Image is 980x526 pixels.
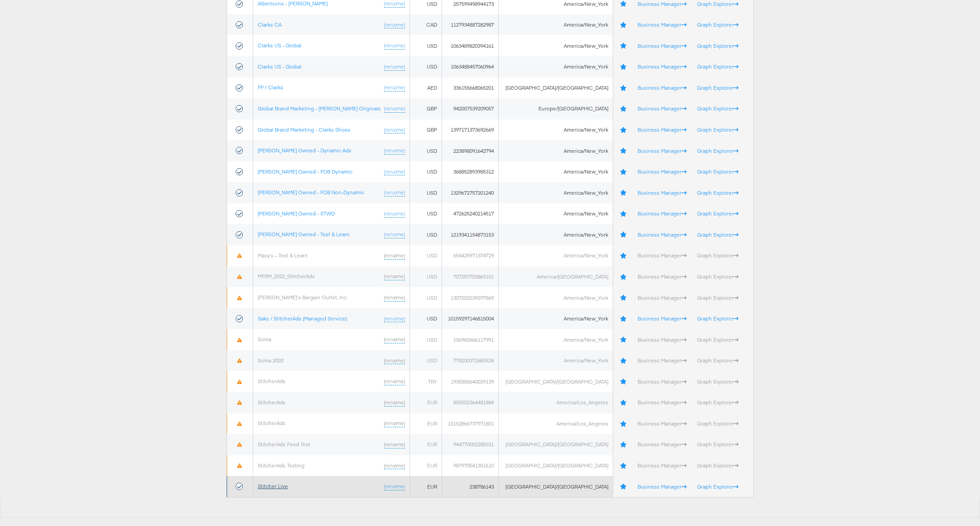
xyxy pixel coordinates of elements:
a: [PERSON_NAME]'s Bargain Outlet, Inc. [258,294,347,301]
td: 944770002288331 [442,434,499,455]
td: EUR [410,434,442,455]
td: [GEOGRAPHIC_DATA]/[GEOGRAPHIC_DATA] [498,434,613,455]
a: Graph Explorer [697,462,738,469]
td: 336155668065201 [442,78,499,99]
td: America/New_York [498,224,613,245]
td: USD [410,245,442,266]
td: America/New_York [498,119,613,141]
a: Graph Explorer [697,294,738,301]
a: Business Manager [638,231,687,238]
a: (rename) [384,252,405,260]
a: [PERSON_NAME] Owned - FOB Non-Dynamic [258,189,364,196]
a: Graph Explorer [697,126,738,133]
td: America/Los_Angeles [498,392,613,413]
td: USD [410,56,442,78]
a: (rename) [384,378,405,385]
td: USD [410,203,442,224]
td: 1397171373692669 [442,119,499,141]
td: America/New_York [498,35,613,56]
td: AED [410,78,442,99]
td: EUR [410,413,442,435]
a: Global Brand Marketing - Clarks Shoes [258,126,351,133]
td: America/[GEOGRAPHIC_DATA] [498,266,613,288]
td: America/New_York [498,245,613,266]
td: EUR [410,455,442,476]
a: (rename) [384,273,405,280]
td: 106960666117991 [442,329,499,350]
a: Graph Explorer [697,189,738,196]
a: Business Manager [638,441,687,448]
a: Business Manager [638,462,687,469]
td: 778200372680528 [442,350,499,371]
a: (rename) [384,483,405,490]
a: StitcherAds [258,378,286,384]
td: 1219341154873153 [442,224,499,245]
a: Graph Explorer [697,147,738,154]
td: 855502364481884 [442,392,499,413]
a: (rename) [384,105,405,113]
td: 472625240214517 [442,203,499,224]
a: Graph Explorer [697,441,738,448]
td: 10152866737971801 [442,413,499,435]
a: (rename) [384,399,405,407]
a: Graph Explorer [697,315,738,322]
a: Business Manager [638,315,687,322]
a: Graph Explorer [697,210,738,217]
a: (rename) [384,231,405,238]
td: USD [410,35,442,56]
td: GBP [410,98,442,119]
a: Business Manager [638,84,687,91]
a: (rename) [384,189,405,197]
td: EUR [410,392,442,413]
td: 368852893985312 [442,161,499,183]
td: 1127934887282987 [442,14,499,36]
a: (rename) [384,441,405,448]
td: USD [410,287,442,308]
td: EUR [410,476,442,497]
a: (rename) [384,63,405,71]
a: Business Manager [638,0,687,7]
a: Business Manager [638,126,687,133]
a: Business Manager [638,399,687,406]
a: Business Manager [638,294,687,301]
td: Europe/[GEOGRAPHIC_DATA] [498,98,613,119]
a: Graph Explorer [697,252,738,259]
a: (rename) [384,315,405,323]
a: Business Manager [638,420,687,427]
td: GBP [410,119,442,141]
td: USD [410,329,442,350]
a: (rename) [384,420,405,427]
a: Graph Explorer [697,84,738,91]
td: TRY [410,371,442,392]
a: Clarks US - Global [258,63,301,70]
a: [PERSON_NAME] Owned - Dynamic Ads [258,147,351,154]
a: (rename) [384,357,405,365]
a: Business Manager [638,357,687,364]
td: 1307202539297869 [442,287,499,308]
a: Business Manager [638,21,687,28]
a: Business Manager [638,147,687,154]
a: Clarks US - Global [258,42,301,49]
a: Business Manager [638,378,687,385]
a: StitcherAds Feed Test [258,441,310,448]
td: USD [410,266,442,288]
a: (rename) [384,210,405,218]
a: StitcherAds [258,420,286,426]
a: (rename) [384,21,405,29]
a: Graph Explorer [697,231,738,238]
td: 707257703869101 [442,266,499,288]
td: America/Los_Angeles [498,413,613,435]
a: (rename) [384,168,405,176]
a: Graph Explorer [697,0,738,7]
a: (rename) [384,84,405,91]
td: America/New_York [498,203,613,224]
a: Business Manager [638,210,687,217]
td: 987970541301610 [442,455,499,476]
a: StitcherAds [258,399,286,406]
td: America/New_York [498,182,613,203]
a: Graph Explorer [697,42,738,49]
td: 1063488457060964 [442,56,499,78]
td: USD [410,308,442,329]
a: FP / Clarks [258,84,283,91]
a: Business Manager [638,273,687,280]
